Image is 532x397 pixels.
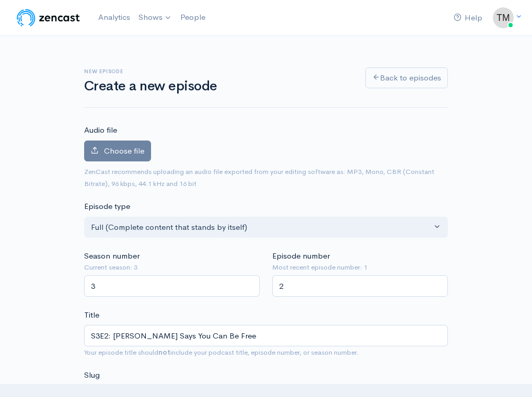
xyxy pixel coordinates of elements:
small: Current season: 3 [84,262,260,273]
strong: not [158,348,170,357]
input: What is the episode's title? [84,325,448,346]
a: Back to episodes [365,67,448,89]
a: Shows [134,6,176,29]
button: Full (Complete content that stands by itself) [84,217,448,238]
a: Help [449,7,487,29]
label: Slug [84,369,100,381]
span: Choose file [104,146,144,156]
a: Analytics [94,6,134,29]
small: Most recent episode number: 1 [272,262,448,273]
img: ... [493,7,514,28]
input: Enter episode number [272,275,448,297]
h6: New episode [84,68,353,74]
img: ZenCast Logo [15,7,82,28]
a: People [176,6,210,29]
input: Enter season number for this episode [84,275,260,297]
label: Episode type [84,201,130,213]
h1: Create a new episode [84,79,353,94]
small: ZenCast recommends uploading an audio file exported from your editing software as: MP3, Mono, CBR... [84,167,434,188]
label: Episode number [272,250,330,262]
label: Season number [84,250,140,262]
label: Audio file [84,124,117,136]
small: Your episode title should include your podcast title, episode number, or season number. [84,348,359,357]
div: Full (Complete content that stands by itself) [91,221,432,233]
label: Title [84,309,99,321]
